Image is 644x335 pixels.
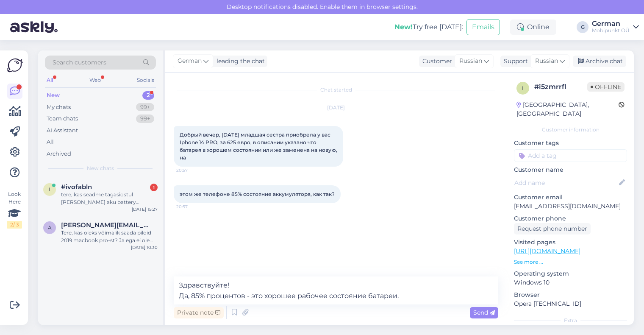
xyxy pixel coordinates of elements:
[592,20,639,34] a: GermanMobipunkt OÜ
[514,178,617,187] input: Add name
[394,22,463,32] div: Try free [DATE]:
[514,214,627,223] p: Customer phone
[514,193,627,202] p: Customer email
[510,20,556,35] div: Online
[534,82,587,92] div: # i5zmrrfl
[514,202,627,211] p: [EMAIL_ADDRESS][DOMAIN_NAME]
[514,126,627,134] div: Customer information
[522,85,524,91] span: i
[7,57,23,73] img: Askly Logo
[514,269,627,278] p: Operating system
[131,244,158,251] div: [DATE] 10:30
[514,247,580,255] a: [URL][DOMAIN_NAME]
[150,184,158,191] div: 1
[61,183,92,191] span: #ivofabln
[180,191,335,197] span: этом же телефоне 85% состояние аккумулятора, как так?
[174,86,498,94] div: Chat started
[48,224,52,231] span: a
[180,131,339,161] span: Добрый вечер, [DATE] младшая сестра приобрела у вас Iphone 14 PRO, за 625 евро, в описании указан...
[45,75,55,86] div: All
[132,206,158,212] div: [DATE] 15:27
[587,82,625,92] span: Offline
[47,150,71,158] div: Archived
[136,114,154,123] div: 99+
[514,258,627,266] p: See more ...
[61,221,149,229] span: andres@ideaalpuhastus.ee
[213,57,265,66] div: leading the chat
[473,309,495,316] span: Send
[176,204,208,210] span: 20:57
[514,139,627,148] p: Customer tags
[514,238,627,247] p: Visited pages
[176,167,208,173] span: 20:57
[61,229,158,244] div: Tere, kas oleks võimalik saada pildid 2019 macbook pro-st? Ja ega ei ole rohkem B grade seadmeid ...
[174,104,498,112] div: [DATE]
[7,221,22,229] div: 2 / 3
[592,27,630,34] div: Mobipunkt OÜ
[7,190,22,229] div: Look Here
[87,165,114,172] span: New chats
[466,19,500,35] button: Emails
[535,56,558,66] span: Russian
[142,91,154,100] div: 2
[419,57,452,66] div: Customer
[136,103,154,112] div: 99+
[174,276,498,304] textarea: Здравствуйте! Да, 85% процентов - это хорошее рабочее состояние батареи.
[514,290,627,299] p: Browser
[514,278,627,287] p: Windows 10
[49,186,50,193] span: i
[47,126,78,135] div: AI Assistant
[514,299,627,308] p: Opera [TECHNICAL_ID]
[459,56,482,66] span: Russian
[47,114,78,123] div: Team chats
[47,103,71,112] div: My chats
[394,23,413,31] b: New!
[592,20,630,27] div: German
[53,58,106,67] span: Search customers
[514,149,627,162] input: Add a tag
[577,21,588,33] div: G
[514,223,591,234] div: Request phone number
[88,75,103,86] div: Web
[516,100,619,118] div: [GEOGRAPHIC_DATA], [GEOGRAPHIC_DATA]
[178,56,202,66] span: German
[573,56,626,67] div: Archive chat
[514,317,627,324] div: Extra
[47,91,60,100] div: New
[61,191,158,206] div: tere, kas seadme tagasiostul [PERSON_NAME] aku battery capacity ka?
[514,165,627,174] p: Customer name
[47,138,54,146] div: All
[135,75,156,86] div: Socials
[174,307,224,318] div: Private note
[500,57,528,66] div: Support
